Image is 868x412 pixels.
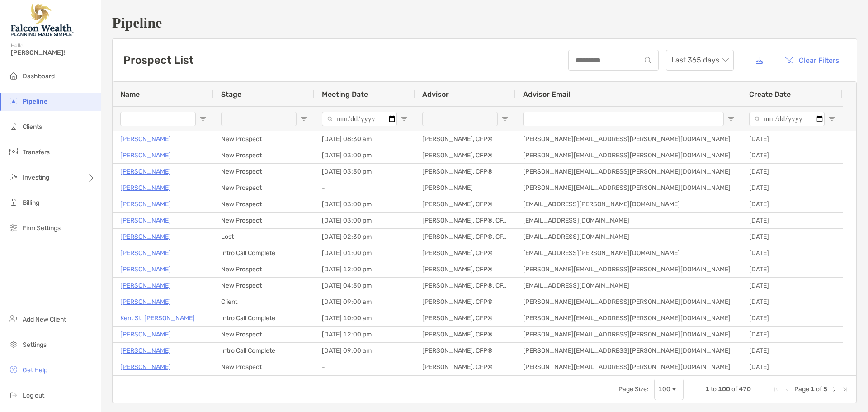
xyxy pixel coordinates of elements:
[8,313,19,324] img: add_new_client icon
[415,343,516,359] div: [PERSON_NAME], CFP®
[742,327,843,342] div: [DATE]
[322,112,397,126] input: Meeting Date Filter Input
[523,112,724,126] input: Advisor Email Filter Input
[742,229,843,245] div: [DATE]
[315,229,415,245] div: [DATE] 02:30 pm
[823,385,827,393] span: 5
[645,57,651,64] img: input icon
[214,359,315,375] div: New Prospect
[214,343,315,359] div: Intro Call Complete
[8,95,19,106] img: pipeline icon
[214,180,315,196] div: New Prospect
[742,213,843,228] div: [DATE]
[842,386,849,393] div: Last Page
[120,280,171,291] a: [PERSON_NAME]
[120,329,171,340] a: [PERSON_NAME]
[742,164,843,180] div: [DATE]
[415,278,516,294] div: [PERSON_NAME], CFP®, CFA®
[214,164,315,180] div: New Prospect
[516,164,742,180] div: [PERSON_NAME][EMAIL_ADDRESS][PERSON_NAME][DOMAIN_NAME]
[8,146,19,157] img: transfers icon
[816,385,822,393] span: of
[120,247,171,259] a: [PERSON_NAME]
[120,296,171,308] a: [PERSON_NAME]
[415,327,516,342] div: [PERSON_NAME], CFP®
[777,50,846,70] button: Clear Filters
[221,90,241,99] span: Stage
[23,98,47,105] span: Pipeline
[516,213,742,228] div: [EMAIL_ADDRESS][DOMAIN_NAME]
[516,359,742,375] div: [PERSON_NAME][EMAIL_ADDRESS][PERSON_NAME][DOMAIN_NAME]
[516,278,742,294] div: [EMAIL_ADDRESS][DOMAIN_NAME]
[120,231,171,242] p: [PERSON_NAME]
[23,148,50,156] span: Transfers
[315,294,415,310] div: [DATE] 09:00 am
[23,316,66,323] span: Add New Client
[315,359,415,375] div: -
[739,385,751,393] span: 470
[23,199,39,207] span: Billing
[23,341,47,349] span: Settings
[415,180,516,196] div: [PERSON_NAME]
[120,199,171,210] a: [PERSON_NAME]
[214,213,315,228] div: New Prospect
[415,196,516,212] div: [PERSON_NAME], CFP®
[120,361,171,373] p: [PERSON_NAME]
[742,245,843,261] div: [DATE]
[516,327,742,342] div: [PERSON_NAME][EMAIL_ADDRESS][PERSON_NAME][DOMAIN_NAME]
[794,385,809,393] span: Page
[214,131,315,147] div: New Prospect
[742,294,843,310] div: [DATE]
[315,164,415,180] div: [DATE] 03:30 pm
[742,359,843,375] div: [DATE]
[120,313,195,324] p: Kent St. [PERSON_NAME]
[23,174,49,181] span: Investing
[315,213,415,228] div: [DATE] 03:00 pm
[401,115,408,123] button: Open Filter Menu
[415,229,516,245] div: [PERSON_NAME], CFP®, CFA®
[742,180,843,196] div: [DATE]
[415,131,516,147] div: [PERSON_NAME], CFP®
[8,70,19,81] img: dashboard icon
[742,310,843,326] div: [DATE]
[516,131,742,147] div: [PERSON_NAME][EMAIL_ADDRESS][PERSON_NAME][DOMAIN_NAME]
[783,386,791,393] div: Previous Page
[516,180,742,196] div: [PERSON_NAME][EMAIL_ADDRESS][PERSON_NAME][DOMAIN_NAME]
[742,343,843,359] div: [DATE]
[23,366,47,374] span: Get Help
[671,50,728,70] span: Last 365 days
[516,343,742,359] div: [PERSON_NAME][EMAIL_ADDRESS][PERSON_NAME][DOMAIN_NAME]
[120,150,171,161] p: [PERSON_NAME]
[8,389,19,400] img: logout icon
[120,215,171,226] a: [PERSON_NAME]
[120,345,171,356] p: [PERSON_NAME]
[315,310,415,326] div: [DATE] 10:00 am
[199,115,207,123] button: Open Filter Menu
[516,261,742,277] div: [PERSON_NAME][EMAIL_ADDRESS][PERSON_NAME][DOMAIN_NAME]
[120,112,196,126] input: Name Filter Input
[654,379,684,400] div: Page Size
[415,310,516,326] div: [PERSON_NAME], CFP®
[322,90,368,99] span: Meeting Date
[214,294,315,310] div: Client
[315,147,415,163] div: [DATE] 03:00 pm
[120,264,171,275] a: [PERSON_NAME]
[214,229,315,245] div: Lost
[11,49,95,57] span: [PERSON_NAME]!
[516,294,742,310] div: [PERSON_NAME][EMAIL_ADDRESS][PERSON_NAME][DOMAIN_NAME]
[516,147,742,163] div: [PERSON_NAME][EMAIL_ADDRESS][PERSON_NAME][DOMAIN_NAME]
[8,339,19,350] img: settings icon
[315,343,415,359] div: [DATE] 09:00 am
[415,164,516,180] div: [PERSON_NAME], CFP®
[415,359,516,375] div: [PERSON_NAME], CFP®
[214,147,315,163] div: New Prospect
[742,278,843,294] div: [DATE]
[501,115,509,123] button: Open Filter Menu
[214,327,315,342] div: New Prospect
[120,166,171,177] a: [PERSON_NAME]
[658,385,670,393] div: 100
[315,327,415,342] div: [DATE] 12:00 pm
